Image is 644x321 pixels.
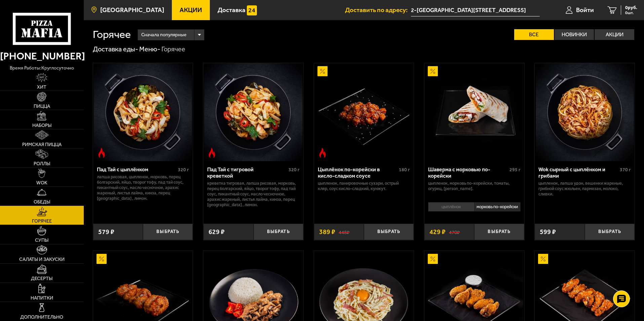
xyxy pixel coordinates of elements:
[207,181,300,208] p: креветка тигровая, лапша рисовая, морковь, перец болгарский, яйцо, творог тофу, пад тай соус, пик...
[97,254,107,264] img: Акционный
[143,224,193,240] button: Выбрать
[315,63,413,161] img: Цыплёнок по-корейски в кисло-сладком соусе
[620,167,631,173] span: 370 г
[428,202,474,212] li: цыплёнок
[538,254,548,264] img: Акционный
[180,7,202,13] span: Акции
[411,4,540,16] input: Ваш адрес доставки
[141,29,186,41] span: Сначала популярные
[97,148,107,158] img: Острое блюдо
[34,104,50,109] span: Пицца
[32,219,52,224] span: Горячее
[540,229,556,235] span: 599 ₽
[535,63,635,161] a: Wok сырный с цыплёнком и грибами
[20,315,63,320] span: Дополнительно
[318,181,410,191] p: цыпленок, панировочные сухари, острый кляр, Соус кисло-сладкий, кунжут.
[32,123,51,128] span: Наборы
[585,224,635,240] button: Выбрать
[399,167,410,173] span: 180 г
[34,162,50,166] span: Роллы
[429,229,446,235] span: 429 ₽
[97,166,177,173] div: Пад Тай с цыплёнком
[339,229,349,235] s: 448 ₽
[509,167,521,173] span: 295 г
[474,202,521,212] li: морковь по-корейски
[625,5,637,10] span: 0 руб.
[93,45,138,53] a: Доставка еды-
[254,224,303,240] button: Выбрать
[317,66,328,76] img: Акционный
[93,63,193,161] a: Острое блюдоПад Тай с цыплёнком
[318,166,397,179] div: Цыплёнок по-корейски в кисло-сладком соусе
[209,229,225,235] span: 629 ₽
[204,63,302,161] img: Пад Тай с тигровой креветкой
[425,63,523,161] img: Шаверма с морковью по-корейски
[514,29,554,40] label: Все
[576,7,594,13] span: Войти
[139,45,160,53] a: Меню-
[98,229,114,235] span: 579 ₽
[449,229,460,235] s: 470 ₽
[31,276,52,281] span: Десерты
[364,224,414,240] button: Выбрать
[411,4,540,16] span: 2-я Комсомольская улица, 33к2
[178,167,189,173] span: 320 г
[424,200,524,219] div: 0
[100,7,164,13] span: [GEOGRAPHIC_DATA]
[31,296,53,301] span: Напитки
[36,181,47,185] span: WOK
[203,63,303,161] a: Острое блюдоПад Тай с тигровой креветкой
[247,5,257,15] img: 15daf4d41897b9f0e9f617042186c801.svg
[19,257,65,262] span: Салаты и закуски
[538,181,631,197] p: цыпленок, лапша удон, вешенки жареные, грибной соус Жюльен, пармезан, молоко, сливки.
[35,238,48,243] span: Супы
[345,7,411,13] span: Доставить по адресу:
[22,142,62,147] span: Римская пицца
[538,166,618,179] div: Wok сырный с цыплёнком и грибами
[207,148,217,158] img: Острое блюдо
[428,181,521,191] p: цыпленок, морковь по-корейски, томаты, огурец, [PERSON_NAME].
[317,148,328,158] img: Острое блюдо
[37,85,46,90] span: Хит
[314,63,414,161] a: АкционныйОстрое блюдоЦыплёнок по-корейски в кисло-сладком соусе
[536,63,634,161] img: Wok сырный с цыплёнком и грибами
[319,229,335,235] span: 389 ₽
[161,45,185,54] div: Горячее
[97,174,189,201] p: лапша рисовая, цыпленок, морковь, перец болгарский, яйцо, творог тофу, пад тай соус, пикантный со...
[474,224,524,240] button: Выбрать
[93,29,131,40] h1: Горячее
[94,63,192,161] img: Пад Тай с цыплёнком
[428,66,438,76] img: Акционный
[218,7,245,13] span: Доставка
[555,29,594,40] label: Новинки
[424,63,524,161] a: АкционныйШаверма с морковью по-корейски
[595,29,634,40] label: Акции
[289,167,300,173] span: 320 г
[428,166,508,179] div: Шаверма с морковью по-корейски
[428,254,438,264] img: Акционный
[34,200,50,204] span: Обеды
[625,11,637,15] span: 0 шт.
[207,166,287,179] div: Пад Тай с тигровой креветкой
